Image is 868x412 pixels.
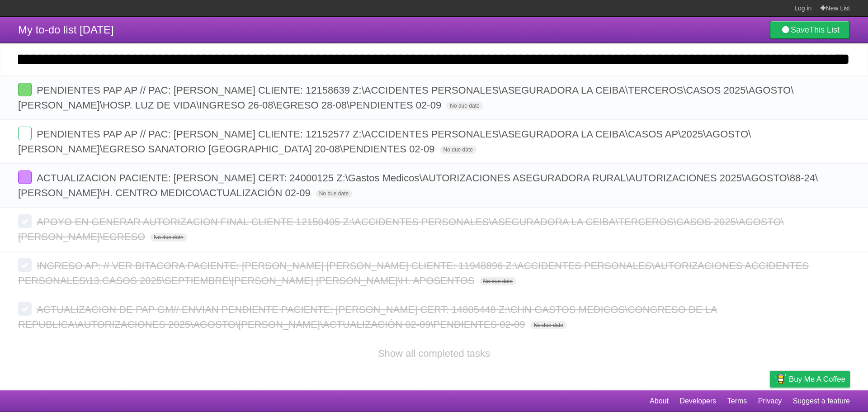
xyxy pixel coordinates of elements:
[18,258,32,272] label: Done
[480,277,516,285] span: No due date
[18,128,751,155] span: PENDIENTES PAP AP // PAC: [PERSON_NAME] CLIENTE: 12152577 Z:\ACCIDENTES PERSONALES\ASEGURADORA LA...
[18,216,784,242] span: APOYO EN GENERAR AUTORIZACION FINAL CLIENTE 12150405 Z:\ACCIDENTES PERSONALES\ASEGURADORA LA CEIB...
[793,393,850,410] a: Suggest a feature
[727,393,747,410] a: Terms
[316,189,352,198] span: No due date
[770,371,850,388] a: Buy me a coffee
[530,321,567,329] span: No due date
[650,393,669,410] a: About
[18,85,793,111] span: PENDIENTES PAP AP // PAC: [PERSON_NAME] CLIENTE: 12158639 Z:\ACCIDENTES PERSONALES\ASEGURADORA LA...
[18,214,32,228] label: Done
[770,21,850,39] a: SaveThis List
[679,393,716,410] a: Developers
[18,170,32,184] label: Done
[18,260,809,286] span: INGRESO AP: // VER BITACORA PACIENTE: [PERSON_NAME] [PERSON_NAME] CLIENTE: 11948896 Z:\ACCIDENTES...
[18,172,818,199] span: ACTUALIZACION PACIENTE: [PERSON_NAME] CERT: 24000125 Z:\Gastos Medicos\AUTORIZACIONES ASEGURADORA...
[18,304,717,330] span: ACTUALIZACION DE PAP GM// ENVIAN PENDIENTE PACIENTE: [PERSON_NAME] CERT: 14805448 Z:\CHN GASTOS M...
[446,102,483,110] span: No due date
[18,24,114,36] span: My to-do list [DATE]
[789,371,845,387] span: Buy me a coffee
[774,371,787,387] img: Buy me a coffee
[809,25,840,34] b: This List
[378,348,490,359] a: Show all completed tasks
[150,233,187,242] span: No due date
[18,83,32,96] label: Done
[18,127,32,140] label: Done
[440,146,476,154] span: No due date
[18,302,32,316] label: Done
[758,393,782,410] a: Privacy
